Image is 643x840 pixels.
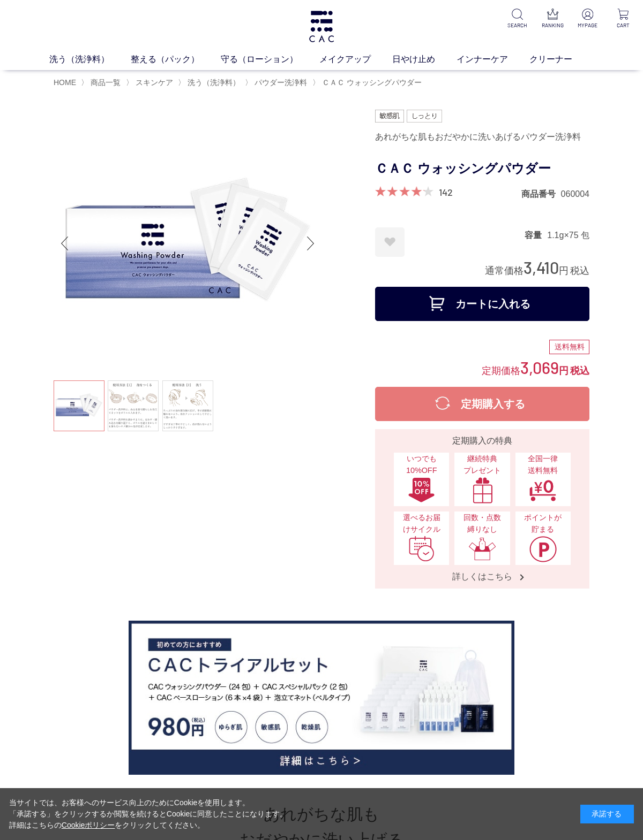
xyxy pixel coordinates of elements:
[379,434,585,447] div: 定期購入の特典
[559,265,569,276] span: 円
[375,110,404,123] img: 敏感肌
[81,78,123,88] li: 〉
[521,188,561,200] dt: 商品番号
[460,512,504,535] span: 回数・点数縛りなし
[525,230,547,241] dt: 容量
[520,357,559,377] span: 3,069
[460,453,504,476] span: 継続特典 プレゼント
[521,453,565,476] span: 全国一律 送料無料
[320,78,422,87] a: ＣＡＣ ウォッシングパウダー
[399,512,444,535] span: 選べるお届けサイクル
[577,21,599,29] p: MYPAGE
[612,9,634,29] a: CART
[129,621,514,775] img: CACトライアルセット
[308,11,335,42] img: logo
[570,365,589,376] span: 税込
[392,53,457,66] a: 日やけ止め
[506,9,528,29] a: SEARCH
[91,78,121,87] span: 商品一覧
[375,287,589,321] button: カートに入れる
[407,110,442,123] img: しっとり
[547,230,589,241] dd: 1.1g×75 包
[54,78,76,87] a: HOME
[468,477,496,503] img: 継続特典プレゼント
[561,188,589,200] dd: 060004
[221,53,319,66] a: 守る（ローション）
[319,53,392,66] a: メイクアップ
[131,53,221,66] a: 整える（パック）
[62,821,115,829] a: Cookieポリシー
[255,78,307,87] span: パウダー洗浄料
[570,265,589,276] span: 税込
[136,78,173,87] span: スキンケア
[375,157,589,181] h1: ＣＡＣ ウォッシングパウダー
[529,477,557,503] img: 全国一律送料無料
[322,78,422,87] span: ＣＡＣ ウォッシングパウダー
[375,227,405,257] a: お気に入りに登録する
[549,340,589,355] div: 送料無料
[408,536,436,562] img: 選べるお届けサイクル
[178,78,243,88] li: 〉
[529,536,557,562] img: ポイントが貯まる
[559,365,569,376] span: 円
[399,453,444,476] span: いつでも10%OFF
[541,21,564,29] p: RANKING
[485,265,524,276] span: 通常価格
[54,222,75,265] div: Previous slide
[612,21,634,29] p: CART
[300,222,322,265] div: Next slide
[88,78,121,87] a: 商品一覧
[312,78,424,88] li: 〉
[49,53,131,66] a: 洗う（洗浄料）
[185,78,240,87] a: 洗う（洗浄料）
[54,110,322,377] img: ＣＡＣ ウォッシングパウダー
[506,21,528,29] p: SEARCH
[9,797,288,831] div: 当サイトでは、お客様へのサービス向上のためにCookieを使用します。 「承諾する」をクリックするか閲覧を続けるとCookieに同意したことになります。 詳細はこちらの をクリックしてください。
[375,387,589,421] button: 定期購入する
[468,536,496,562] img: 回数・点数縛りなし
[252,78,307,87] a: パウダー洗浄料
[375,128,589,146] div: あれがちな肌もおだやかに洗いあげるパウダー洗浄料
[126,78,176,88] li: 〉
[457,53,529,66] a: インナーケア
[188,78,240,87] span: 洗う（洗浄料）
[439,186,453,198] a: 142
[482,364,520,376] span: 定期価格
[245,78,310,88] li: 〉
[133,78,173,87] a: スキンケア
[408,477,436,503] img: いつでも10%OFF
[442,571,523,582] span: 詳しくはこちら
[529,53,594,66] a: クリーナー
[375,429,589,589] a: 定期購入の特典 いつでも10%OFFいつでも10%OFF 継続特典プレゼント継続特典プレゼント 全国一律送料無料全国一律送料無料 選べるお届けサイクル選べるお届けサイクル 回数・点数縛りなし回数...
[580,805,634,823] div: 承諾する
[524,257,559,277] span: 3,410
[577,9,599,29] a: MYPAGE
[521,512,565,535] span: ポイントが貯まる
[541,9,564,29] a: RANKING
